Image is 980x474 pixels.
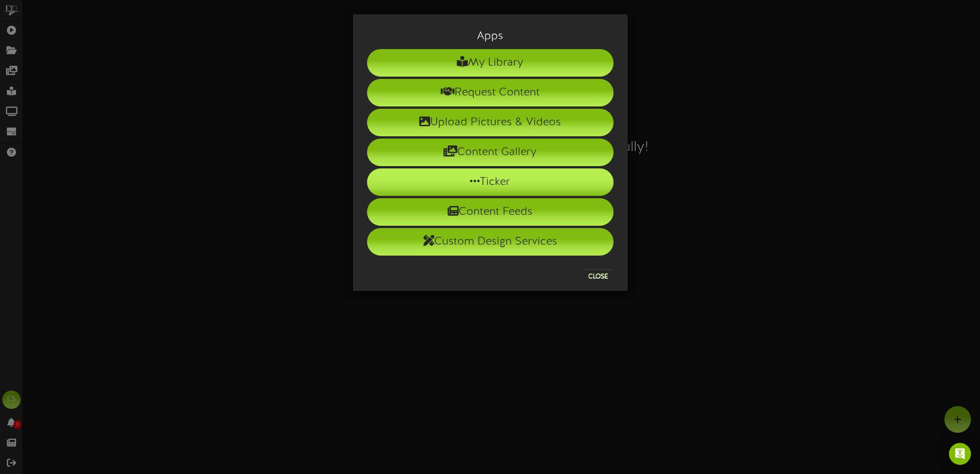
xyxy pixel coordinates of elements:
[367,79,613,106] li: Request Content
[367,198,613,226] li: Content Feeds
[949,443,971,465] div: Open Intercom Messenger
[367,30,613,42] h3: Apps
[367,49,613,77] li: My Library
[367,168,613,196] li: Ticker
[367,228,613,256] li: Custom Design Services
[367,109,613,136] li: Upload Pictures & Videos
[367,139,613,166] li: Content Gallery
[583,269,613,284] button: Close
